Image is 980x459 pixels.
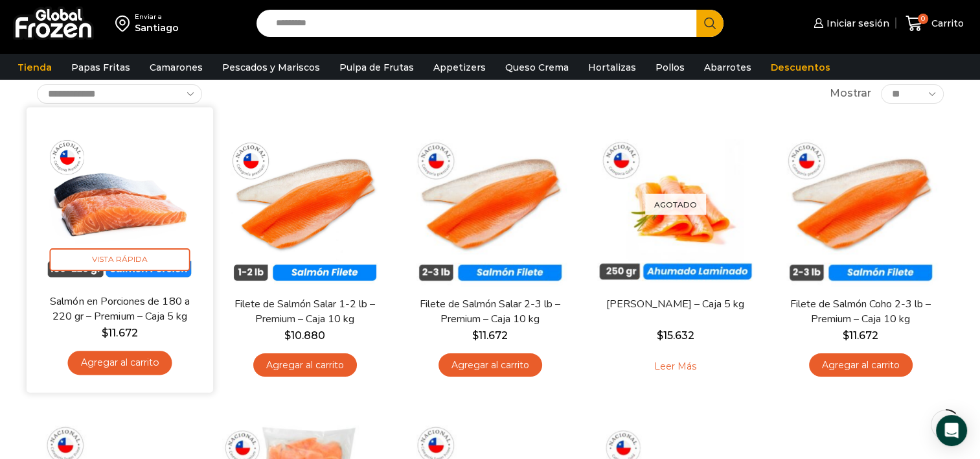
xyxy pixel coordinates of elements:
[143,55,209,80] a: Camarones
[843,329,849,342] span: $
[135,21,179,34] div: Santiago
[764,55,837,80] a: Descuentos
[284,329,325,342] bdi: 10.880
[44,294,194,324] a: Salmón en Porciones de 180 a 220 gr – Premium – Caja 5 kg
[472,329,508,342] bdi: 11.672
[936,415,967,446] div: Open Intercom Messenger
[499,55,575,80] a: Queso Crema
[253,353,357,377] a: Agregar al carrito: “Filete de Salmón Salar 1-2 lb – Premium - Caja 10 kg”
[582,55,643,80] a: Hortalizas
[67,351,172,375] a: Agregar al carrito: “Salmón en Porciones de 180 a 220 gr - Premium - Caja 5 kg”
[216,55,326,80] a: Pescados y Mariscos
[427,55,492,80] a: Appetizers
[918,14,928,24] span: 0
[810,10,889,36] a: Iniciar sesión
[902,8,967,39] a: 0 Carrito
[809,353,913,377] a: Agregar al carrito: “Filete de Salmón Coho 2-3 lb - Premium - Caja 10 kg”
[11,55,58,80] a: Tienda
[135,12,179,21] div: Enviar a
[843,329,878,342] bdi: 11.672
[698,55,758,80] a: Abarrotes
[65,55,137,80] a: Papas Fritas
[645,193,706,215] p: Agotado
[439,353,542,377] a: Agregar al carrito: “Filete de Salmón Salar 2-3 lb - Premium - Caja 10 kg”
[786,297,935,327] a: Filete de Salmón Coho 2-3 lb – Premium – Caja 10 kg
[284,329,291,342] span: $
[696,10,724,37] button: Search button
[37,84,202,104] select: Pedido de la tienda
[928,17,964,30] span: Carrito
[415,297,564,327] a: Filete de Salmón Salar 2-3 lb – Premium – Caja 10 kg
[472,329,479,342] span: $
[102,326,137,338] bdi: 11.672
[830,86,871,101] span: Mostrar
[102,326,108,338] span: $
[49,248,190,271] span: Vista Rápida
[823,17,889,30] span: Iniciar sesión
[634,353,716,381] a: Leé más sobre “Salmón Ahumado Laminado - Caja 5 kg”
[115,12,135,34] img: address-field-icon.svg
[333,55,420,80] a: Pulpa de Frutas
[600,297,749,312] a: [PERSON_NAME] – Caja 5 kg
[649,55,691,80] a: Pollos
[657,329,694,342] bdi: 15.632
[230,297,379,327] a: Filete de Salmón Salar 1-2 lb – Premium – Caja 10 kg
[657,329,663,342] span: $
